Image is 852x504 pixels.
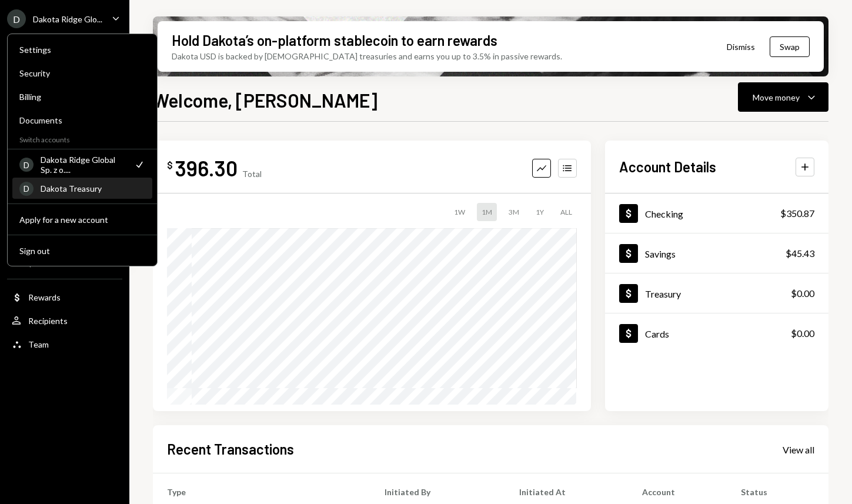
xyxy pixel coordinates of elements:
[605,233,828,273] a: Savings$45.43
[19,92,145,102] div: Billing
[605,273,828,313] a: Treasury$0.00
[738,82,828,112] button: Move money
[645,328,669,339] div: Cards
[19,68,145,78] div: Security
[167,439,294,459] h2: Recent Transactions
[41,183,145,193] div: Dakota Treasury
[28,339,49,349] div: Team
[619,157,716,176] h2: Account Details
[791,326,814,341] div: $0.00
[28,316,68,326] div: Recipients
[8,133,157,144] div: Switch accounts
[477,203,497,221] div: 1M
[786,246,814,261] div: $45.43
[783,444,814,456] div: View all
[504,203,524,221] div: 3M
[7,9,26,28] div: D
[19,246,145,256] div: Sign out
[28,292,61,302] div: Rewards
[791,286,814,301] div: $0.00
[12,209,152,231] button: Apply for a new account
[753,91,800,104] div: Move money
[19,115,145,125] div: Documents
[172,31,497,50] div: Hold Dakota’s on-platform stablecoin to earn rewards
[7,286,122,308] a: Rewards
[19,215,145,225] div: Apply for a new account
[780,206,814,221] div: $350.87
[783,443,814,456] a: View all
[449,203,470,221] div: 1W
[242,169,262,179] div: Total
[645,208,683,219] div: Checking
[12,39,152,60] a: Settings
[12,241,152,262] button: Sign out
[153,88,377,112] h1: Welcome, [PERSON_NAME]
[19,182,34,196] div: D
[7,333,122,355] a: Team
[770,36,810,57] button: Swap
[33,14,102,24] div: Dakota Ridge Glo...
[19,45,145,55] div: Settings
[605,193,828,233] a: Checking$350.87
[175,155,238,181] div: 396.30
[12,62,152,84] a: Security
[645,248,676,259] div: Savings
[12,86,152,107] a: Billing
[531,203,549,221] div: 1Y
[167,159,173,171] div: $
[556,203,577,221] div: ALL
[41,155,126,175] div: Dakota Ridge Global Sp. z o....
[7,310,122,331] a: Recipients
[645,288,681,299] div: Treasury
[712,33,770,61] button: Dismiss
[172,50,562,62] div: Dakota USD is backed by [DEMOGRAPHIC_DATA] treasuries and earns you up to 3.5% in passive rewards.
[12,178,152,199] a: DDakota Treasury
[12,109,152,131] a: Documents
[605,313,828,353] a: Cards$0.00
[19,158,34,172] div: D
